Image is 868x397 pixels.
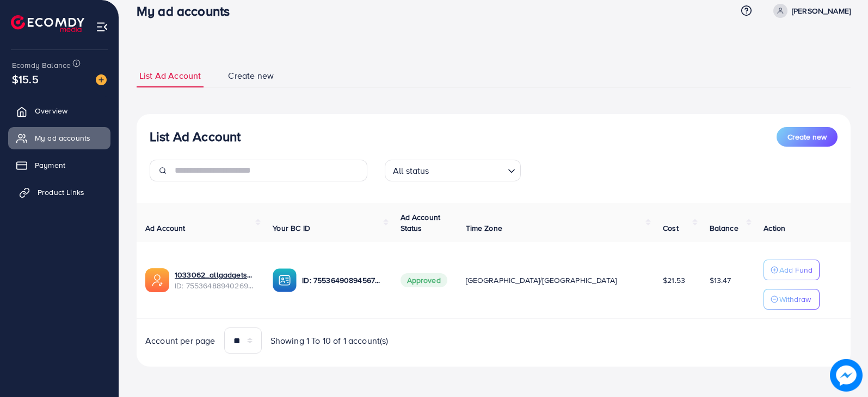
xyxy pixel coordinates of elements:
img: ic-ads-acc.e4c84228.svg [145,268,169,292]
span: Approved [401,273,447,287]
img: image [830,359,863,392]
p: ID: 7553649089456701448 [302,274,383,287]
span: List Ad Account [139,70,201,82]
img: menu [96,21,108,33]
span: Balance [710,223,738,234]
img: logo [11,15,84,32]
span: Action [764,223,785,234]
a: 1033062_allgadgets_1758721188396 [175,269,255,280]
h3: My ad accounts [137,3,238,19]
span: $21.53 [663,275,685,286]
span: $13.47 [710,275,731,286]
a: [PERSON_NAME] [769,4,851,18]
span: Ecomdy Balance [12,60,71,71]
span: All status [391,163,432,179]
span: Time Zone [466,223,502,234]
p: [PERSON_NAME] [792,4,851,17]
span: Overview [35,105,67,116]
div: <span class='underline'>1033062_allgadgets_1758721188396</span></br>7553648894026989575 [175,269,255,292]
span: Showing 1 To 10 of 1 account(s) [270,335,389,347]
a: Overview [8,100,110,122]
span: Your BC ID [273,223,310,234]
a: Product Links [8,181,110,203]
span: Ad Account [145,223,186,234]
button: Withdraw [764,289,820,310]
img: image [96,74,107,85]
a: Payment [8,154,110,176]
p: Add Fund [779,263,812,276]
span: Cost [663,223,679,234]
img: ic-ba-acc.ded83a64.svg [273,268,297,292]
input: Search for option [433,161,503,179]
a: My ad accounts [8,127,110,149]
span: Create new [787,131,827,142]
h3: List Ad Account [150,129,241,144]
button: Create new [777,127,838,147]
span: Account per page [145,335,216,347]
span: ID: 7553648894026989575 [175,280,255,291]
span: Create new [228,70,274,82]
span: [GEOGRAPHIC_DATA]/[GEOGRAPHIC_DATA] [466,275,617,286]
span: My ad accounts [35,133,90,143]
span: $15.5 [12,71,39,87]
div: Search for option [385,160,521,181]
span: Ad Account Status [401,212,441,234]
button: Add Fund [764,260,820,280]
p: Withdraw [779,293,811,306]
span: Payment [35,160,65,171]
span: Product Links [38,187,84,198]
